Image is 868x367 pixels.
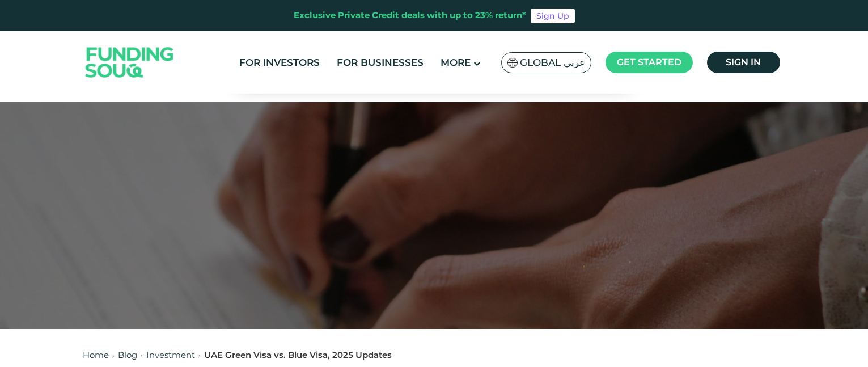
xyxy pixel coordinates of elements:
div: UAE Green Visa vs. Blue Visa, 2025 Updates [204,349,392,362]
img: SA Flag [507,58,518,68]
span: More [441,57,471,68]
a: Home [83,349,109,360]
span: Sign in [726,57,761,68]
a: Blog [118,349,137,360]
a: Sign in [707,52,780,73]
div: Exclusive Private Credit deals with up to 23% return* [294,9,526,22]
a: For Investors [236,53,323,72]
a: Investment [146,349,195,360]
img: Logo [74,34,185,91]
a: Sign Up [531,9,575,23]
span: Get started [617,57,681,68]
span: Global عربي [520,56,585,69]
a: For Businesses [334,53,426,72]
